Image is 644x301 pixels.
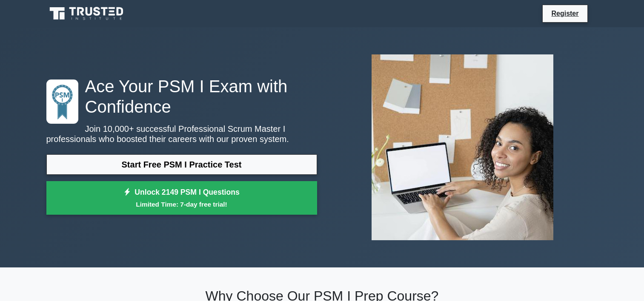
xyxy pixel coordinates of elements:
[546,8,584,19] a: Register
[46,124,317,144] p: Join 10,000+ successful Professional Scrum Master I professionals who boosted their careers with ...
[46,181,317,215] a: Unlock 2149 PSM I QuestionsLimited Time: 7-day free trial!
[46,76,317,117] h1: Ace Your PSM I Exam with Confidence
[46,154,317,175] a: Start Free PSM I Practice Test
[57,199,306,209] small: Limited Time: 7-day free trial!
